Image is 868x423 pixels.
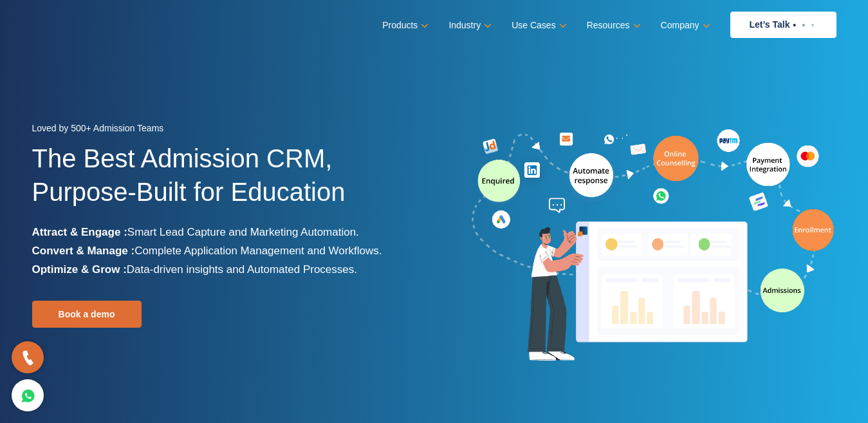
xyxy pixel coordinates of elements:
[32,301,142,328] a: Book a demo
[32,142,425,223] h1: The Best Admission CRM, Purpose-Built for Education
[127,226,359,238] span: Smart Lead Capture and Marketing Automation.
[512,16,564,35] a: Use Cases
[661,16,708,35] a: Company
[134,245,382,257] span: Complete Application Management and Workflows.
[448,16,489,35] a: Industry
[730,12,836,38] a: Let’s Talk
[32,263,127,276] b: Optimize & Grow :
[127,263,357,276] span: Data-driven insights and Automated Processes.
[382,16,426,35] a: Products
[32,119,425,142] div: Loved by 500+ Admission Teams
[470,126,836,366] img: admission-software-home-page-header
[587,16,638,35] a: Resources
[32,245,135,257] b: Convert & Manage :
[32,226,127,238] b: Attract & Engage :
